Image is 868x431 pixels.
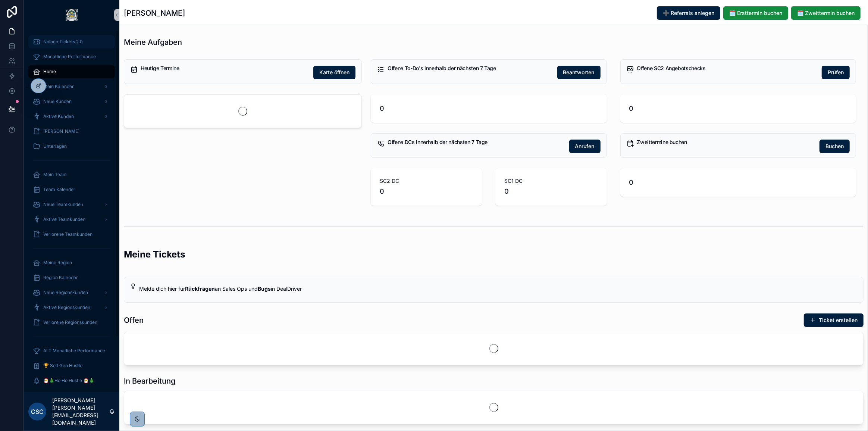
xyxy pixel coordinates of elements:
[28,198,115,211] a: Neue Teamkunden
[24,30,119,392] div: scrollable content
[43,348,105,354] span: ALT Monatliche Performance
[828,69,844,76] span: Prüfen
[124,8,185,18] h1: [PERSON_NAME]
[43,260,72,266] span: Meine Region
[563,69,595,76] span: Beantworten
[43,99,72,104] span: Neue Kunden
[822,66,850,79] button: Prüfen
[28,256,115,269] a: Meine Region
[141,66,307,71] h5: Heutige Termine
[28,65,115,78] a: Home
[66,9,78,21] img: App logo
[43,128,79,134] span: [PERSON_NAME]
[43,275,78,281] span: Region Kalender
[124,376,175,386] h1: In Bearbeitung
[43,290,88,296] span: Neue Regionskunden
[637,140,814,145] h5: Zweittermine buchen
[825,143,844,150] span: Buchen
[28,286,115,299] a: Neue Regionskunden
[804,313,864,327] button: Ticket erstellen
[43,143,67,149] span: Unterlagen
[28,50,115,63] a: Monatliche Performance
[657,6,720,20] button: ➕ Referrals anlegen
[637,66,816,71] h5: Offene SC2 Angebotschecks
[319,69,350,76] span: Karte öffnen
[124,37,182,47] h1: Meine Aufgaben
[43,84,74,90] span: Mein Kalender
[124,248,185,260] h2: Meine Tickets
[557,66,601,79] button: Beantworten
[388,140,563,145] h5: Offene DCs innerhalb der nächsten 7 Tage
[388,66,551,71] h5: Offene To-Do's innerhalb der nächsten 7 Tage
[28,316,115,329] a: Verlorene Regionskunden
[28,168,115,181] a: Mein Team
[28,80,115,93] a: Mein Kalender
[791,6,861,20] button: 🗓️ Zweittermin buchen
[43,378,94,384] span: 🎅🎄Ho Ho Hustle 🎅🎄
[569,140,601,153] button: Anrufen
[28,374,115,387] a: 🎅🎄Ho Ho Hustle 🎅🎄
[28,35,115,49] a: Noloco Tickets 2.0
[124,315,144,325] h1: Offen
[28,213,115,226] a: Aktive Teamkunden
[28,271,115,284] a: Region Kalender
[43,172,67,178] span: Mein Team
[723,6,788,20] button: 🗓️ Ersttermin buchen
[28,140,115,153] a: Unterlagen
[380,186,473,197] span: 0
[504,186,598,197] span: 0
[313,66,355,79] button: Karte öffnen
[629,103,847,114] span: 0
[43,202,83,207] span: Neue Teamkunden
[43,54,96,60] span: Monatliche Performance
[139,285,857,293] div: Melde dich hier für **Rückfragen** an Sales Ops und **Bugs** in DealDriver
[663,9,714,17] span: ➕ Referrals anlegen
[380,177,473,185] span: SC2 DC
[28,344,115,357] a: ALT Monatliche Performance
[52,397,109,427] p: [PERSON_NAME] [PERSON_NAME][EMAIL_ADDRESS][DOMAIN_NAME]
[380,103,598,114] span: 0
[797,9,855,17] span: 🗓️ Zweittermin buchen
[43,187,75,193] span: Team Kalender
[258,285,271,292] strong: Bugs
[504,177,598,185] span: SC1 DC
[43,363,82,369] span: 🏆 Self Gen Hustle
[43,304,90,310] span: Aktive Regionskunden
[28,359,115,372] a: 🏆 Self Gen Hustle
[28,110,115,123] a: Aktive Kunden
[729,9,782,17] span: 🗓️ Ersttermin buchen
[43,39,83,45] span: Noloco Tickets 2.0
[139,285,857,293] p: Melde dich hier für an Sales Ops und in DealDriver
[820,140,850,153] button: Buchen
[31,407,44,416] span: CSc
[43,216,85,222] span: Aktive Teamkunden
[629,177,847,188] span: 0
[28,301,115,314] a: Aktive Regionskunden
[28,125,115,138] a: [PERSON_NAME]
[28,183,115,196] a: Team Kalender
[43,231,93,237] span: Verlorene Teamkunden
[43,69,56,75] span: Home
[28,228,115,241] a: Verlorene Teamkunden
[185,285,215,292] strong: Rückfragen
[43,319,97,325] span: Verlorene Regionskunden
[28,95,115,108] a: Neue Kunden
[43,113,74,119] span: Aktive Kunden
[575,143,595,150] span: Anrufen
